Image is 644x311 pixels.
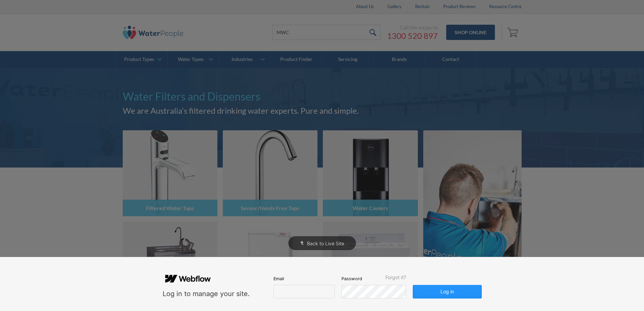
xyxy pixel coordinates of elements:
[413,285,482,298] button: Log in
[33,10,52,19] span: Text us
[163,289,250,298] div: Log in to manage your site.
[16,7,57,24] button: Select to open the chat widget
[385,275,406,280] span: Forgot it?
[273,275,284,282] span: Email
[307,241,344,246] span: Back to Live Site
[341,275,362,282] span: Password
